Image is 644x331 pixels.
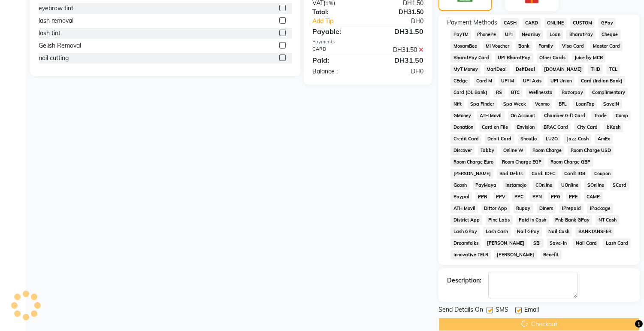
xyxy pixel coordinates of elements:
[494,250,537,260] span: [PERSON_NAME]
[548,192,563,202] span: PPG
[450,76,470,86] span: CEdge
[502,30,516,39] span: UPI
[537,203,556,213] span: Diners
[450,238,481,248] span: Dreamfolks
[501,146,526,155] span: Online W
[468,99,497,109] span: Spa Finder
[584,180,607,190] span: SOnline
[541,111,588,121] span: Chamber Gift Card
[450,134,481,144] span: Credit Card
[553,215,593,225] span: Pnb Bank GPay
[556,99,569,109] span: BFL
[613,111,631,121] span: Comp
[39,41,81,50] div: Gelish Removal
[447,276,481,285] div: Description:
[547,238,570,248] span: Save-In
[566,192,581,202] span: PPE
[596,215,619,225] span: NT Cash
[450,122,476,132] span: Donation
[543,134,561,144] span: LUZO
[514,122,538,132] span: Envision
[450,157,496,167] span: Room Charge Euro
[479,122,511,132] span: Card on File
[546,227,572,237] span: Nail Cash
[493,88,505,97] span: RS
[438,305,483,316] span: Send Details On
[536,41,556,51] span: Family
[484,64,510,74] span: MariDeal
[548,157,593,167] span: Room Charge GBP
[450,30,471,39] span: PayTM
[450,111,474,121] span: GMoney
[478,146,497,155] span: Tabby
[450,99,464,109] span: Nift
[483,227,511,237] span: Lash Cash
[306,55,368,65] div: Paid:
[477,111,505,121] span: ATH Movil
[450,203,478,213] span: ATH Movil
[508,111,538,121] span: On Account
[486,215,513,225] span: Pine Labs
[573,238,599,248] span: Nail Card
[485,134,514,144] span: Debit Card
[450,64,481,74] span: MyT Money
[564,134,591,144] span: Jazz Cash
[589,88,628,97] span: Complimentary
[523,18,541,28] span: CARD
[450,146,475,155] span: Discover
[306,8,368,17] div: Total:
[575,227,614,237] span: BANKTANSFER
[514,203,533,213] span: Rupay
[595,134,613,144] span: AmEx
[450,192,472,202] span: Paypal
[495,53,533,63] span: UPI BharatPay
[584,192,603,202] span: CAMP
[544,18,567,28] span: ONLINE
[566,30,596,39] span: BharatPay
[541,250,562,260] span: Benefit
[591,111,609,121] span: Trade
[516,215,549,225] span: Paid in Cash
[499,157,544,167] span: Room Charge EGP
[519,30,544,39] span: NearBuy
[497,169,526,179] span: Bad Debts
[484,238,527,248] span: [PERSON_NAME]
[483,41,512,51] span: MI Voucher
[39,29,60,38] div: lash tint
[606,64,620,74] span: TCL
[450,250,491,260] span: Innovative TELR
[474,76,495,86] span: Card M
[501,99,529,109] span: Spa Week
[312,38,423,46] div: Payments
[533,180,555,190] span: COnline
[514,227,542,237] span: Nail GPay
[473,180,499,190] span: PayMaya
[368,8,430,17] div: DH31.50
[368,55,430,65] div: DH31.50
[530,146,565,155] span: Room Charge
[306,26,368,36] div: Payable:
[603,238,631,248] span: Lash Card
[547,30,563,39] span: Loan
[588,64,603,74] span: THD
[587,203,613,213] span: iPackage
[526,88,556,97] span: Wellnessta
[475,192,490,202] span: PPR
[541,64,585,74] span: [DOMAIN_NAME]
[559,88,586,97] span: Razorpay
[306,46,368,55] div: CARD
[378,17,430,26] div: DH0
[537,53,568,63] span: Other Cards
[306,17,378,26] a: Add Tip
[481,203,510,213] span: Dittor App
[512,192,526,202] span: PPC
[450,41,480,51] span: MosamBee
[501,18,519,28] span: CASH
[599,30,621,39] span: Cheque
[447,18,497,27] span: Payment Methods
[39,16,73,25] div: lash removal
[368,67,430,76] div: DH0
[573,99,597,109] span: LoanTap
[529,192,544,202] span: PPN
[306,67,368,76] div: Balance :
